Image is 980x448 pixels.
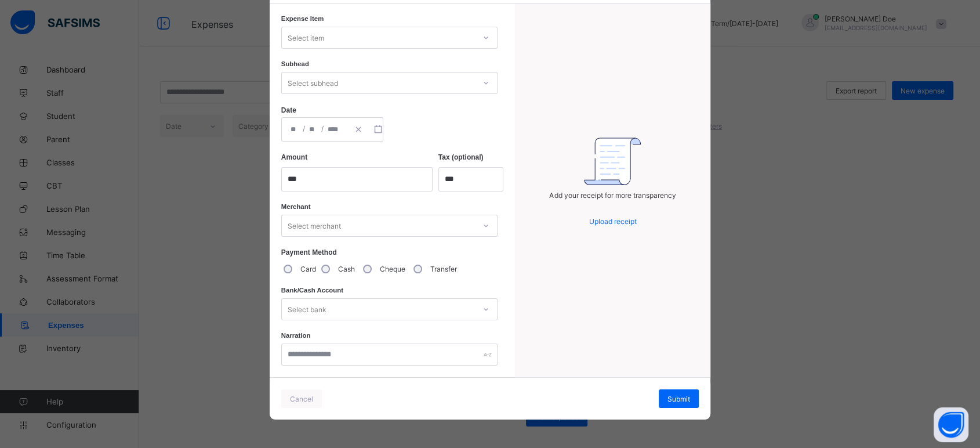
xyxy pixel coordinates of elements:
label: Cheque [380,265,405,273]
span: Bank/Cash Account [281,287,343,294]
span: Merchant [281,203,311,210]
button: Open asap [934,407,968,442]
span: Submit [667,395,690,403]
span: / [320,124,325,133]
span: Payment Method [281,248,498,256]
span: Upload receipt [589,217,636,226]
span: Date [281,106,296,114]
span: Cancel [290,395,313,403]
div: Select merchant [288,215,341,237]
img: delete svg [584,138,641,185]
span: Add your receipt for more transparency [549,191,676,200]
span: Subhead [281,60,309,67]
label: Transfer [430,265,457,273]
span: Tax (optional) [438,153,503,161]
div: Select item [288,27,324,49]
div: Select bank [288,298,326,320]
label: Narration [281,332,311,339]
div: Select subhead [288,72,338,94]
label: Cash [338,265,355,273]
span: Amount [281,153,433,161]
label: Card [300,265,316,273]
span: delete svgAdd your receipt for more transparencyUpload receipt [549,138,676,243]
span: Expense Item [281,15,324,22]
span: / [302,124,306,133]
